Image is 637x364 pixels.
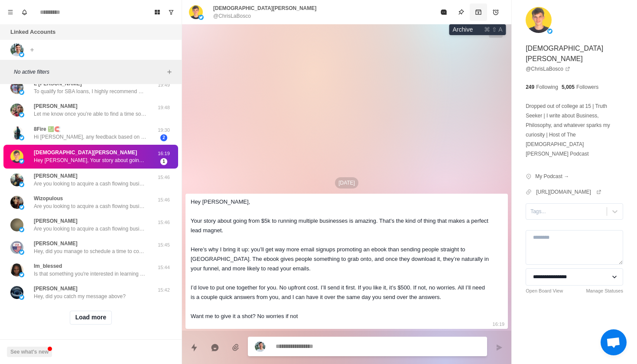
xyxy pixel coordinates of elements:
[601,329,627,355] div: Open chat
[435,3,452,21] button: Mark as read
[576,83,598,91] p: Followers
[10,104,23,117] img: picture
[153,150,175,157] p: 16:19
[19,250,24,255] img: picture
[526,287,563,295] a: Open Board View
[160,158,167,165] span: 1
[10,218,23,231] img: picture
[10,196,23,209] img: picture
[19,52,24,57] img: picture
[34,88,146,95] p: To qualify for SBA loans, I highly recommend having a minimum of $25,000 liquid allocated for the...
[19,90,24,95] img: picture
[34,292,126,300] p: Hey, did you catch my message above?
[10,263,23,276] img: picture
[19,182,24,187] img: picture
[198,15,204,20] img: picture
[153,196,175,204] p: 15:46
[189,5,203,19] img: picture
[34,110,146,118] p: Let me know once you’re able to find a time so I can confirm that on my end + shoot over the pre-...
[34,285,78,292] p: [PERSON_NAME]
[153,104,175,111] p: 19:48
[34,125,61,133] p: 8Fire 💹🧲
[19,159,24,164] img: picture
[7,347,52,357] button: See what's new
[34,247,146,255] p: Hey, did you manage to schedule a time to connect with us?
[526,7,552,33] img: picture
[3,5,17,19] button: Menu
[34,102,78,110] p: [PERSON_NAME]
[17,5,31,19] button: Notifications
[153,174,175,181] p: 15:46
[34,133,146,141] p: Hi [PERSON_NAME], any feedback based on what I said. Thanks
[10,286,23,299] img: picture
[547,29,552,34] img: picture
[153,81,175,89] p: 19:49
[10,81,23,94] img: picture
[150,5,164,19] button: Board View
[535,172,569,180] p: My Podcast →
[70,311,112,325] button: Load more
[27,45,37,55] button: Add account
[10,150,23,163] img: picture
[19,272,24,277] img: picture
[206,339,224,356] button: Reply with AI
[536,83,558,91] p: Following
[34,195,63,202] p: Wizopulous
[34,270,146,278] p: Is that something you're interested in learning more about?
[153,219,175,226] p: 15:46
[153,241,175,249] p: 15:45
[34,202,146,210] p: Are you looking to acquire a cash flowing business yourself?
[153,127,175,134] p: 19:30
[536,188,601,196] a: [URL][DOMAIN_NAME]
[34,180,146,188] p: Are you looking to acquire a cash flowing business yourself?
[19,205,24,210] img: picture
[213,4,316,12] p: [DEMOGRAPHIC_DATA][PERSON_NAME]
[19,135,24,140] img: picture
[34,156,146,164] p: Hey [PERSON_NAME], Your story about going from $5k to running multiple businesses is amazing. Tha...
[213,12,251,20] p: @ChrisLaBosco
[34,225,146,233] p: Are you looking to acquire a cash flowing business yourself?
[10,173,23,186] img: picture
[34,217,78,225] p: [PERSON_NAME]
[335,177,358,188] p: [DATE]
[160,134,167,141] span: 2
[10,127,23,140] img: picture
[164,5,178,19] button: Show unread conversations
[34,240,78,247] p: [PERSON_NAME]
[255,341,265,352] img: picture
[19,227,24,232] img: picture
[487,3,504,21] button: Add reminder
[491,339,508,356] button: Send message
[185,339,203,356] button: Quick replies
[526,65,570,73] a: @ChrisLaBosco
[14,68,164,76] p: No active filters
[526,83,534,91] p: 249
[526,101,623,159] p: Dropped out of college at 15 | Truth Seeker | I write about Business, Philosophy, and whatever sp...
[153,264,175,271] p: 15:44
[10,241,23,254] img: picture
[493,319,505,329] p: 16:19
[34,262,62,270] p: Im_blessed
[191,197,489,321] div: Hey [PERSON_NAME], Your story about going from $5k to running multiple businesses is amazing. Tha...
[562,83,575,91] p: 5,005
[10,43,23,56] img: picture
[34,172,78,180] p: [PERSON_NAME]
[586,287,623,295] a: Manage Statuses
[34,149,137,156] p: [DEMOGRAPHIC_DATA][PERSON_NAME]
[452,3,470,21] button: Pin
[227,339,244,356] button: Add media
[153,286,175,294] p: 15:42
[526,43,623,64] p: [DEMOGRAPHIC_DATA][PERSON_NAME]
[164,67,175,77] button: Add filters
[19,112,24,117] img: picture
[10,28,55,36] p: Linked Accounts
[470,3,487,21] button: Archive
[19,295,24,300] img: picture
